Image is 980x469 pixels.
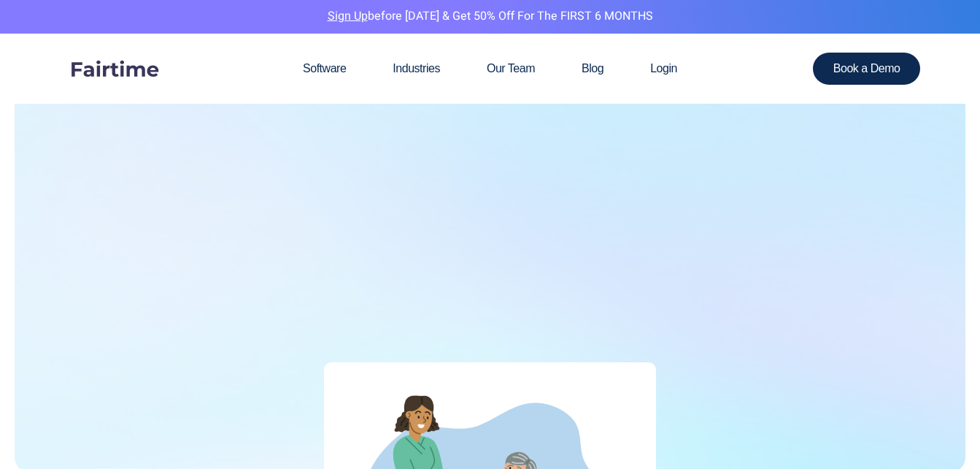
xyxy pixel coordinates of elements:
[627,34,701,104] a: Login
[328,7,368,25] a: Sign Up
[813,53,921,85] a: Book a Demo
[369,34,463,104] a: Industries
[279,34,369,104] a: Software
[558,34,627,104] a: Blog
[463,34,558,104] a: Our Team
[11,7,969,26] p: before [DATE] & Get 50% Off for the FIRST 6 MONTHS
[833,63,900,75] span: Book a Demo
